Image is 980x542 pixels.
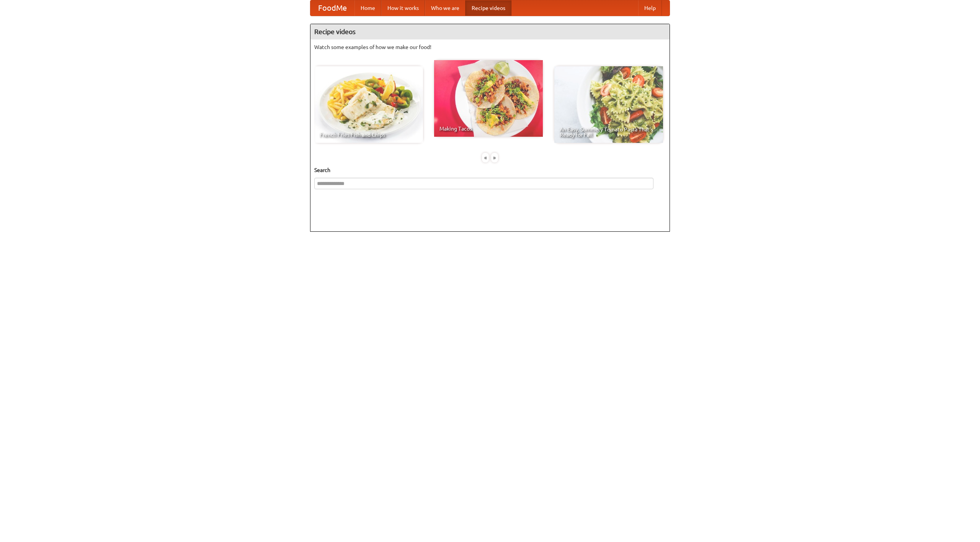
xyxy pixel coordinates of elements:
[439,126,537,131] span: Making Tacos
[314,166,666,174] h5: Search
[381,0,425,16] a: How it works
[465,0,511,16] a: Recipe videos
[310,24,670,39] h4: Recipe videos
[314,66,423,143] a: French Fries Fish and Chips
[320,132,418,138] span: French Fries Fish and Chips
[434,60,543,137] a: Making Tacos
[491,153,498,162] div: »
[482,153,489,162] div: «
[354,0,381,16] a: Home
[638,0,662,16] a: Help
[554,66,663,143] a: An Easy, Summery Tomato Pasta That's Ready for Fall
[425,0,465,16] a: Who we are
[314,43,666,51] p: Watch some examples of how we make our food!
[560,127,658,138] span: An Easy, Summery Tomato Pasta That's Ready for Fall
[310,0,354,16] a: FoodMe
